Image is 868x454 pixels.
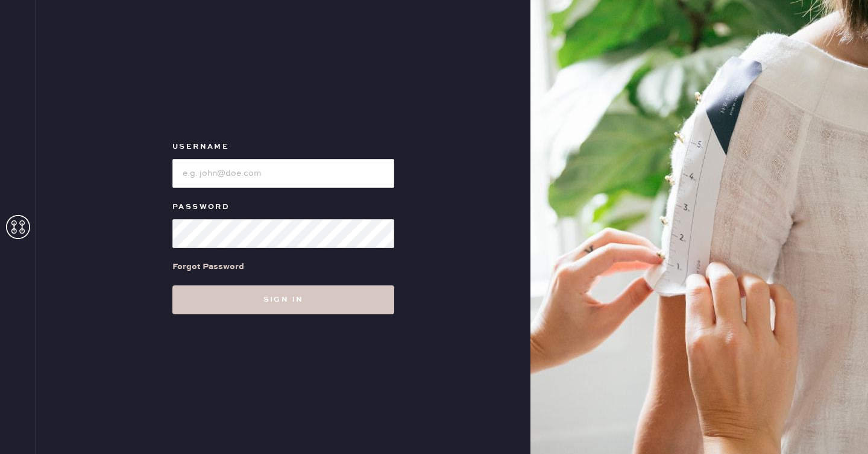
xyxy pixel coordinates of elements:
[172,140,394,154] label: Username
[172,200,394,214] label: Password
[172,260,244,273] div: Forgot Password
[172,248,244,285] a: Forgot Password
[172,285,394,314] button: Sign in
[172,159,394,188] input: e.g. john@doe.com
